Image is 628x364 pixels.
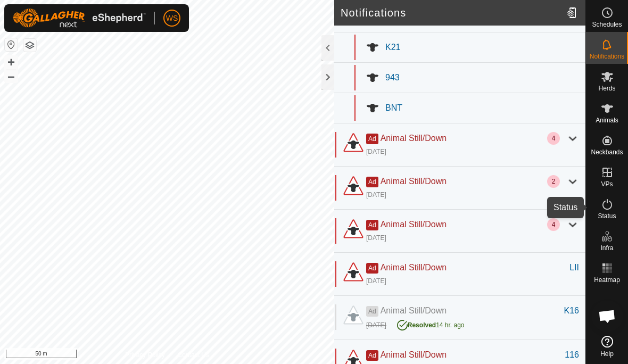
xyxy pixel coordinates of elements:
[594,277,620,283] span: Heatmap
[569,261,579,274] div: LII
[598,85,615,92] span: Herds
[366,147,386,156] div: [DATE]
[366,233,386,243] div: [DATE]
[600,245,613,251] span: Infra
[596,117,618,123] span: Animals
[166,13,178,24] span: WS
[366,263,378,274] span: Ad
[565,349,579,361] div: 116
[547,175,560,188] div: 2
[385,73,400,82] span: 943
[381,134,447,143] span: Animal Still/Down
[5,56,18,69] button: +
[366,190,386,200] div: [DATE]
[366,350,378,361] span: Ad
[381,263,447,272] span: Animal Still/Down
[381,306,447,315] span: Animal Still/Down
[381,350,447,359] span: Animal Still/Down
[601,181,613,187] span: VPs
[366,306,378,317] span: Ad
[598,213,616,219] span: Status
[547,218,560,231] div: 4
[408,321,436,329] span: Resolved
[366,276,386,286] div: [DATE]
[178,350,209,360] a: Contact Us
[564,304,579,317] div: K16
[381,177,447,186] span: Animal Still/Down
[366,134,378,144] span: Ad
[592,21,622,28] span: Schedules
[5,70,18,82] button: –
[5,38,18,51] button: Reset Map
[13,9,146,28] img: Gallagher Logo
[547,132,560,145] div: 4
[366,320,386,330] div: [DATE]
[385,43,400,52] span: K21
[586,332,628,361] a: Help
[397,317,465,330] div: 14 hr. ago
[381,220,447,229] span: Animal Still/Down
[366,220,378,230] span: Ad
[591,300,623,332] div: Open chat
[385,103,402,112] span: BNT
[590,53,624,60] span: Notifications
[591,149,623,155] span: Neckbands
[341,6,563,19] h2: Notifications
[125,350,165,360] a: Privacy Policy
[600,351,614,357] span: Help
[23,39,36,52] button: Map Layers
[366,177,378,187] span: Ad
